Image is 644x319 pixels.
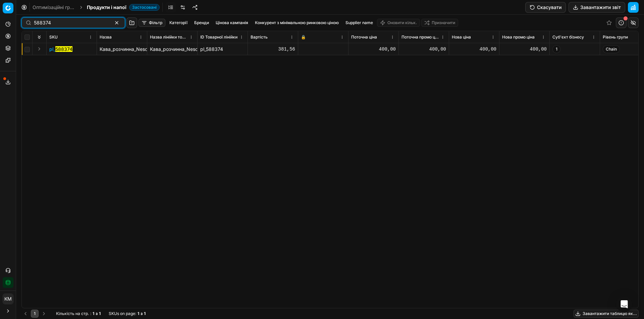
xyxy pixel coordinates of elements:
[150,34,188,40] span: Назва лінійки товарів
[139,19,165,27] button: Фільтр
[252,19,341,27] button: Конкурент з мінімальною ринковою ціною
[93,311,94,316] strong: 1
[200,34,237,40] span: ID Товарної лінійки
[40,310,48,318] button: Go to next page
[31,310,39,318] button: 1
[21,310,48,318] nav: pagination
[552,34,584,40] span: Суб'єкт бізнесу
[144,311,146,316] strong: 1
[301,34,306,40] span: 🔒
[251,46,295,53] div: 381,56
[603,34,628,40] span: Рівень групи
[35,33,43,41] button: Expand all
[129,4,160,11] span: Застосовані
[200,46,245,53] div: pl_588374
[35,45,43,53] button: Expand
[603,45,620,53] span: Chain
[49,46,72,53] button: pl_588374
[96,311,98,316] strong: з
[34,19,107,26] input: Пошук по SKU або назві
[56,311,101,316] div: :
[87,4,126,11] span: Продукти і напої
[33,4,75,11] a: Оптимізаційні групи
[33,4,160,11] nav: breadcrumb
[49,34,58,40] span: SKU
[55,46,72,52] mark: 588374
[343,19,376,27] button: Supplier name
[56,311,89,316] span: Кількість на стр.
[150,46,195,53] div: Кава_розчинна_Nescafe_Gold_310_г_(928742)
[109,311,136,316] span: SKUs on page :
[138,311,139,316] strong: 1
[87,4,160,11] span: Продукти і напоїЗастосовані
[213,19,251,27] button: Цінова кампанія
[351,34,377,40] span: Поточна ціна
[49,46,72,53] span: pl_
[3,294,13,304] button: КM
[141,311,143,316] strong: з
[401,34,439,40] span: Поточна промо ціна
[167,19,190,27] button: Категорії
[100,34,112,40] span: Назва
[574,310,639,318] button: Завантажити таблицю як...
[377,19,420,27] button: Оновити кільк.
[99,311,101,316] strong: 1
[552,45,560,53] span: 1
[421,19,458,27] button: Призначити
[502,46,547,53] div: 400,00
[3,294,13,304] span: КM
[569,2,625,13] button: Завантажити звіт
[502,34,535,40] span: Нова промо ціна
[401,46,446,53] div: 400,00
[192,19,212,27] button: Бренди
[525,2,566,13] button: Скасувати
[251,34,268,40] span: Вартість
[616,296,632,312] div: Open Intercom Messenger
[351,46,396,53] div: 400,00
[100,46,203,52] span: Кава_розчинна_Nescafe_Gold_310_г_(928742)
[452,46,496,53] div: 400,00
[21,310,30,318] button: Go to previous page
[452,34,471,40] span: Нова ціна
